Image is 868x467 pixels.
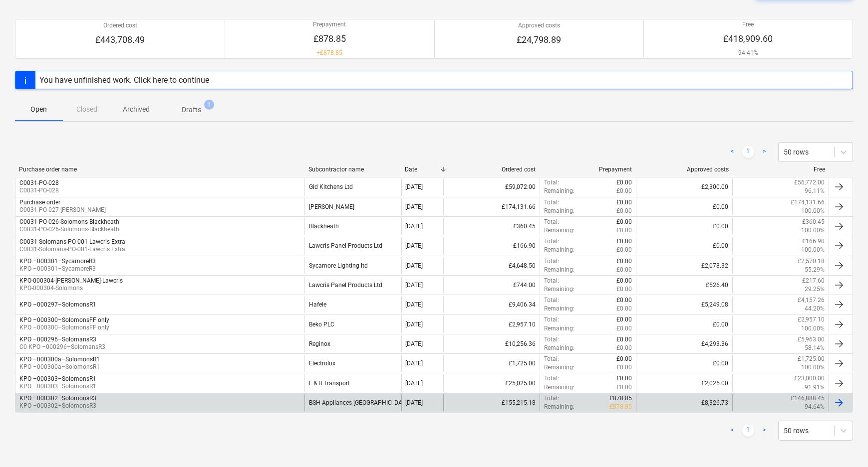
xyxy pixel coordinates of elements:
[802,237,825,246] p: £166.90
[123,104,150,115] p: Archived
[544,335,559,344] p: Total :
[723,20,773,29] p: Free
[443,277,540,294] div: £744.00
[616,198,632,207] p: £0.00
[406,242,423,249] div: [DATE]
[636,335,732,352] div: £4,293.36
[304,237,401,254] div: Lawcris Panel Products Ltd
[544,198,559,207] p: Total :
[19,199,60,206] div: Purchase order
[794,374,825,383] p: £23,000.00
[204,100,214,110] span: 1
[443,178,540,195] div: £59,072.00
[544,305,575,313] p: Remaining :
[616,178,632,187] p: £0.00
[616,355,632,363] p: £0.00
[798,335,825,344] p: £5,963.00
[406,203,423,210] div: [DATE]
[304,198,401,215] div: [PERSON_NAME]
[443,394,540,411] div: £155,215.18
[726,425,738,437] a: Previous page
[304,178,401,195] div: Gid Kitchens Ltd
[805,285,825,294] p: 29.25%
[636,296,732,313] div: £5,249.08
[406,183,423,190] div: [DATE]
[406,301,423,308] div: [DATE]
[636,237,732,254] div: £0.00
[805,383,825,392] p: 91.91%
[19,206,106,214] p: C0031-PO-027-[PERSON_NAME]
[182,105,201,115] p: Drafts
[616,285,632,294] p: £0.00
[544,374,559,383] p: Total :
[791,198,825,207] p: £174,131.66
[19,382,96,391] p: KPO –000303–SolomonsR1
[27,104,51,115] p: Open
[742,146,754,158] a: Page 1 is your current page
[802,218,825,226] p: £360.45
[616,266,632,274] p: £0.00
[636,198,732,215] div: £0.00
[443,315,540,332] div: £2,957.10
[544,315,559,324] p: Total :
[801,246,825,254] p: 100.00%
[616,246,632,254] p: £0.00
[640,166,728,173] div: Approved costs
[544,207,575,215] p: Remaining :
[406,223,423,230] div: [DATE]
[95,21,145,30] p: Ordered cost
[636,355,732,372] div: £0.00
[19,238,125,245] div: C0031-Solomans-PO-001-Lawcris Extra
[616,324,632,333] p: £0.00
[95,34,145,46] p: £443,708.49
[636,178,732,195] div: £2,300.00
[19,186,59,195] p: C0031-PO-028
[544,355,559,363] p: Total :
[304,296,401,313] div: Hafele
[636,257,732,274] div: £2,078.32
[304,277,401,294] div: Lawcris Panel Products Ltd
[798,296,825,305] p: £4,157.26
[616,374,632,383] p: £0.00
[794,178,825,187] p: £56,772.00
[798,315,825,324] p: £2,957.10
[544,344,575,352] p: Remaining :
[19,265,96,273] p: KPO –000301–SycamoreR3
[616,257,632,266] p: £0.00
[308,166,397,173] div: Subcontractor name
[443,355,540,372] div: £1,725.00
[544,266,575,274] p: Remaining :
[544,237,559,246] p: Total :
[304,394,401,411] div: BSH Appliances [GEOGRAPHIC_DATA]
[616,335,632,344] p: £0.00
[406,282,423,289] div: [DATE]
[19,277,123,284] div: KPO-000304-[PERSON_NAME]-Lawcris
[801,363,825,372] p: 100.00%
[443,237,540,254] div: £166.90
[19,343,105,351] p: C0 KPO –000296–SolomansR3
[544,277,559,285] p: Total :
[19,336,96,343] div: KPO –000296–SolomansR3
[19,395,96,402] div: KPO –000302–SolomonsR3
[616,344,632,352] p: £0.00
[443,296,540,313] div: £9,406.34
[616,305,632,313] p: £0.00
[544,246,575,254] p: Remaining :
[406,262,423,269] div: [DATE]
[616,187,632,195] p: £0.00
[544,296,559,305] p: Total :
[801,324,825,333] p: 100.00%
[544,324,575,333] p: Remaining :
[616,383,632,392] p: £0.00
[405,166,439,173] div: Date
[616,277,632,285] p: £0.00
[544,383,575,392] p: Remaining :
[19,323,109,332] p: KPO –000300–SolomonsFF only
[544,226,575,235] p: Remaining :
[406,360,423,367] div: [DATE]
[798,257,825,266] p: £2,570.18
[19,356,100,363] div: KPO –000300a–SolomonsR1
[19,363,100,371] p: KPO –000300a–SolomonsR1
[544,403,575,411] p: Remaining :
[517,21,561,30] p: Approved costs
